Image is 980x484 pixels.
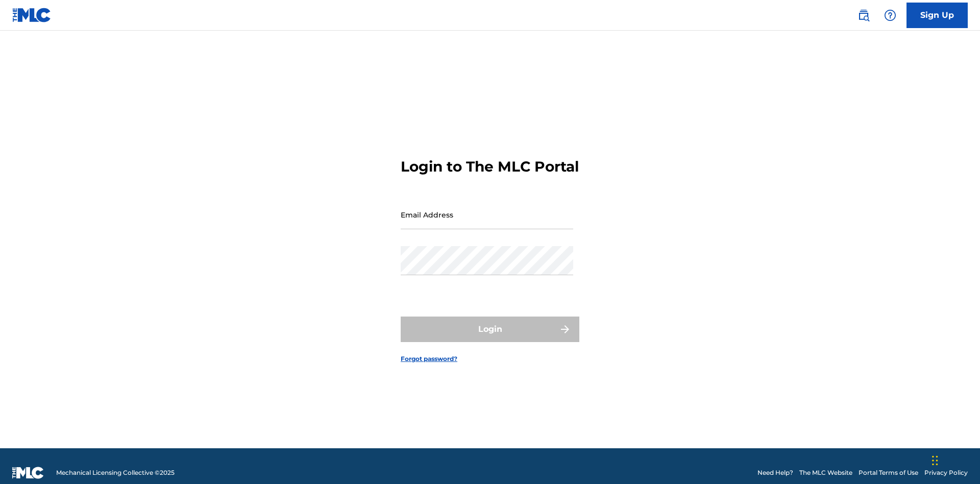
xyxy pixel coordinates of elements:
a: Forgot password? [401,354,457,364]
img: help [884,9,896,21]
a: The MLC Website [799,468,852,477]
div: Help [880,5,900,26]
img: search [857,9,870,21]
iframe: Chat Widget [929,435,980,484]
a: Portal Terms of Use [859,468,918,477]
a: Sign Up [906,3,968,28]
span: Mechanical Licensing Collective © 2025 [56,468,175,477]
a: Public Search [853,5,874,26]
div: Drag [932,445,938,476]
a: Privacy Policy [924,468,968,477]
img: logo [12,467,44,479]
a: Need Help? [757,468,793,477]
h3: Login to The MLC Portal [401,158,579,176]
img: MLC Logo [12,8,52,22]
